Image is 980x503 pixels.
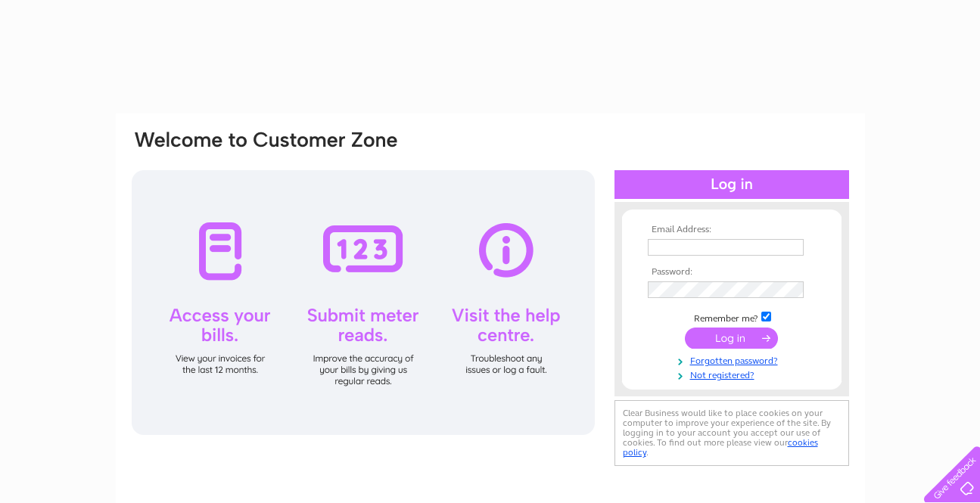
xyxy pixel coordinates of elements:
[644,309,820,324] td: Remember me?
[623,437,818,458] a: cookies policy
[648,367,820,381] a: Not registered?
[644,267,820,278] th: Password:
[648,352,820,367] a: Forgotten password?
[614,400,849,466] div: Clear Business would like to place cookies on your computer to improve your experience of the sit...
[644,225,820,235] th: Email Address:
[685,328,778,349] input: Submit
